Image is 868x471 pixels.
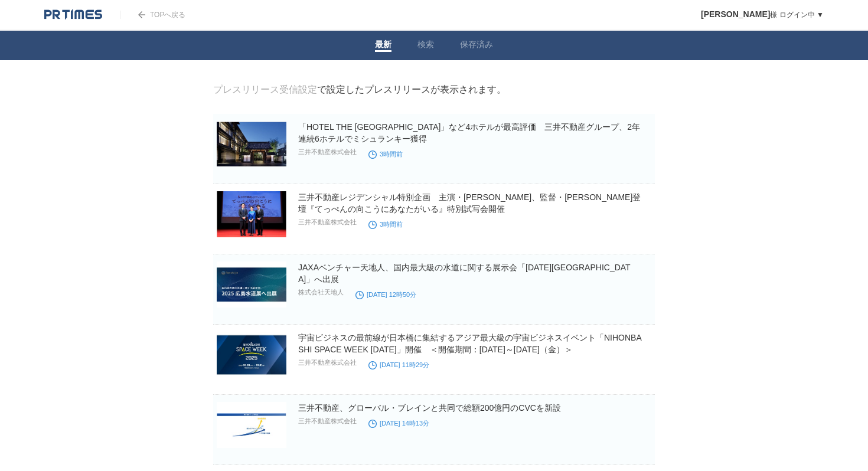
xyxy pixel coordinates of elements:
img: JAXAベンチャー天地人、国内最大級の水道に関する展示会「2025広島水道展」へ出展 [217,261,286,308]
img: arrow.png [138,11,145,18]
p: 三井不動産株式会社 [298,218,357,227]
time: [DATE] 11時29分 [368,361,429,368]
span: [PERSON_NAME] [701,9,770,19]
a: 三井不動産レジデンシャル特別企画 主演・[PERSON_NAME]、監督・[PERSON_NAME]登壇『てっぺんの向こうにあなたがいる』特別試写会開催 [298,192,641,214]
div: で設定したプレスリリースが表示されます。 [213,84,506,96]
a: 「HOTEL THE [GEOGRAPHIC_DATA]」など4ホテルが最高評価 三井不動産グループ、2年連続6ホテルでミシュランキー獲得 [298,122,640,143]
a: [PERSON_NAME]様 ログイン中 ▼ [701,11,824,19]
a: TOPへ戻る [120,11,185,19]
p: 三井不動産株式会社 [298,148,357,156]
a: 宇宙ビジネスの最前線が日本橋に集結するアジア最大級の宇宙ビジネスイベント「NIHONBASHI SPACE WEEK [DATE]」開催 ＜開催期間：[DATE]～[DATE]（金）＞ [298,333,642,354]
time: [DATE] 14時13分 [368,420,429,427]
img: 宇宙ビジネスの最前線が日本橋に集結するアジア最大級の宇宙ビジネスイベント「NIHONBASHI SPACE WEEK 2025」開催 ＜開催期間：10月28日(火)～10月31日（金）＞ [217,332,286,378]
time: 3時間前 [368,151,403,158]
a: 保存済み [460,40,493,52]
p: 三井不動産株式会社 [298,417,357,426]
a: JAXAベンチャー天地人、国内最大級の水道に関する展示会「[DATE][GEOGRAPHIC_DATA]」へ出展 [298,263,631,284]
a: 検索 [417,40,434,52]
time: [DATE] 12時50分 [355,291,416,298]
a: プレスリリース受信設定 [213,84,317,94]
a: 三井不動産、グローバル・ブレインと共同で総額200億円のCVCを新設 [298,403,561,413]
p: 三井不動産株式会社 [298,358,357,367]
img: logo.png [44,9,102,21]
time: 3時間前 [368,221,403,228]
img: 三井不動産、グローバル・ブレインと共同で総額200億円のCVCを新設 [217,402,286,448]
img: 三井不動産レジデンシャル特別企画 主演・吉永小百合さん、監督・阪本順治さん登壇『てっぺんの向こうにあなたがいる』特別試写会開催 [217,191,286,237]
img: 「HOTEL THE MITSUI KYOTO」など4ホテルが最高評価 三井不動産グループ、2年連続6ホテルでミシュランキー獲得 [217,121,286,167]
a: 最新 [375,40,391,52]
p: 株式会社天地人 [298,288,344,297]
